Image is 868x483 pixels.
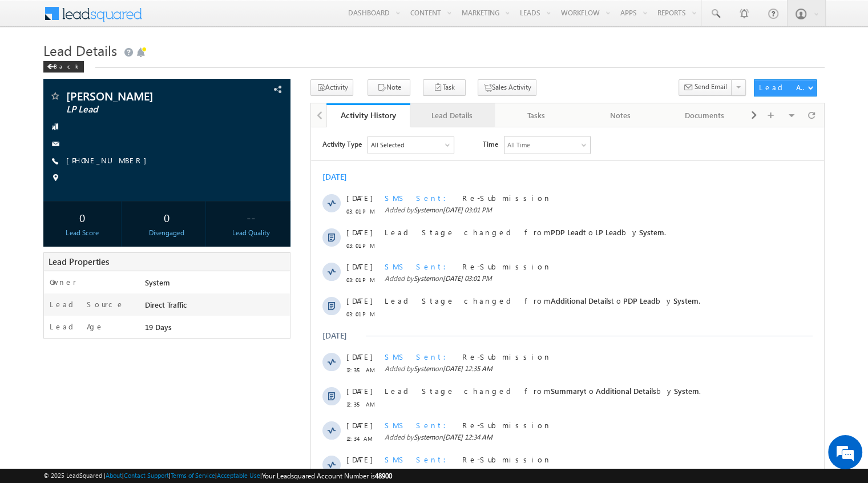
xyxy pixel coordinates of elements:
[11,203,49,214] div: [DATE]
[419,108,484,122] div: Lead Details
[423,79,466,96] button: Task
[240,361,290,371] span: Rider Selection
[151,66,240,75] span: Re-Submission
[74,327,142,337] span: SMS Sent
[35,113,70,123] span: 03:01 PM
[43,61,90,70] a: Back
[74,134,142,144] span: SMS Sent
[142,299,290,315] div: Direct Traffic
[74,146,450,156] span: Added by on
[74,168,389,178] span: Lead Stage changed from to by .
[50,321,104,332] label: Lead Age
[35,168,61,179] span: [DATE]
[35,147,70,158] span: 03:01 PM
[132,340,181,348] span: [DATE] 12:34 AM
[240,168,300,178] span: Additional Details
[132,237,181,245] span: [DATE] 12:35 AM
[103,408,124,417] span: System
[35,79,70,89] span: 03:01 PM
[132,408,181,417] span: [DATE] 12:33 AM
[151,396,240,405] span: Re-Submission
[66,155,152,167] span: [PHONE_NUMBER]
[362,168,387,178] span: System
[74,305,450,315] span: Added by on
[66,90,219,102] span: [PERSON_NAME]
[328,100,353,110] span: System
[495,103,579,127] a: Tasks
[74,361,380,371] span: Lead Stage changed from to by .
[43,41,117,59] span: Lead Details
[46,228,118,238] div: Lead Score
[579,103,663,127] a: Notes
[74,100,355,110] span: Lead Stage changed from to by .
[74,236,450,247] span: Added by on
[11,9,51,26] span: Activity Type
[60,13,93,23] div: All Selected
[103,237,124,245] span: System
[478,79,536,96] button: Sales Activity
[672,108,737,122] div: Documents
[35,361,61,372] span: [DATE]
[35,272,70,282] span: 12:35 AM
[262,472,392,480] span: Your Leadsquared Account Number is
[103,340,124,348] span: System
[132,147,181,155] span: [DATE] 03:01 PM
[368,79,410,96] button: Note
[588,108,652,122] div: Notes
[66,104,219,115] span: LP Lead
[285,259,345,268] span: Additional Details
[74,408,450,418] span: Added by on
[240,100,272,110] span: PDP Lead
[142,277,290,293] div: System
[74,224,142,234] span: SMS Sent
[11,45,49,55] div: [DATE]
[375,472,392,480] span: 48900
[35,66,61,76] span: [DATE]
[35,375,70,385] span: 12:34 AM
[35,259,61,269] span: [DATE]
[35,293,61,303] span: [DATE]
[363,259,388,268] span: System
[240,259,273,268] span: Summary
[663,103,747,127] a: Documents
[50,277,76,287] label: Owner
[35,224,61,235] span: [DATE]
[131,207,203,228] div: 0
[232,433,292,456] span: Show More
[35,100,61,110] span: [DATE]
[103,147,124,155] span: System
[215,207,287,228] div: --
[35,409,70,419] span: 12:33 AM
[410,103,494,127] a: Lead Details
[43,470,392,481] span: © 2025 LeadSquared | | | | |
[103,78,124,87] span: System
[74,78,450,88] span: Added by on
[132,305,181,314] span: [DATE] 12:34 AM
[151,224,240,234] span: Re-Submission
[74,396,142,405] span: SMS Sent
[74,66,142,75] span: SMS Sent
[151,293,240,303] span: Re-Submission
[196,13,219,23] div: All Time
[310,79,353,96] button: Activity
[284,100,310,110] span: LP Lead
[172,9,187,26] span: Time
[151,134,240,144] span: Re-Submission
[35,396,61,406] span: [DATE]
[35,182,70,192] span: 03:01 PM
[151,327,240,337] span: Re-Submission
[74,339,450,349] span: Added by on
[142,321,290,337] div: 19 Days
[35,340,70,351] span: 12:34 AM
[353,361,378,371] span: System
[74,293,142,303] span: SMS Sent
[335,110,402,120] div: Activity History
[35,238,70,248] span: 12:35 AM
[131,228,203,238] div: Disengaged
[215,228,287,238] div: Lead Quality
[35,134,61,144] span: [DATE]
[302,361,336,371] span: Summary
[679,79,732,96] button: Send Email
[49,256,109,267] span: Lead Properties
[43,61,84,73] div: Back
